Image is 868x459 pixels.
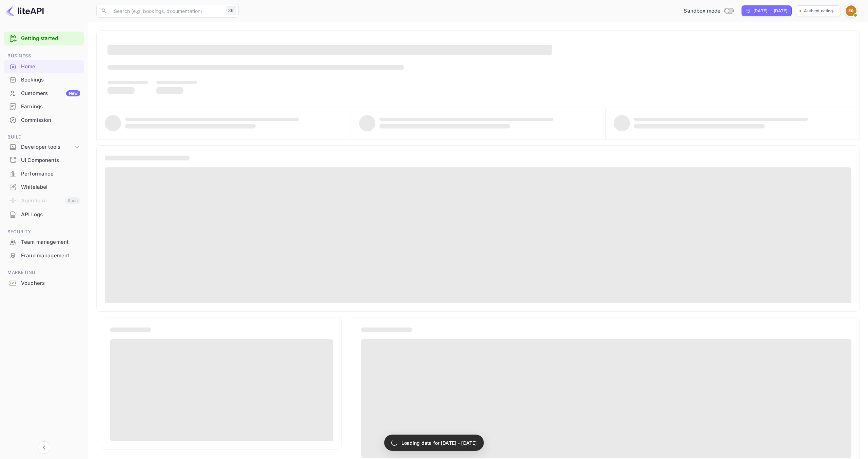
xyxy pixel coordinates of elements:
[21,35,80,42] a: Getting started
[110,4,223,18] input: Search (e.g. bookings, documentation)
[21,143,74,151] div: Developer tools
[21,238,80,246] div: Team management
[4,87,84,100] div: CustomersNew
[21,183,80,191] div: Whitelabel
[4,114,84,126] a: Commission
[4,208,84,221] div: API Logs
[401,439,477,446] p: Loading data for [DATE] - [DATE]
[4,208,84,221] a: API Logs
[4,249,84,262] div: Fraud management
[684,7,721,15] span: Sandbox mode
[38,441,50,454] button: Collapse navigation
[4,32,84,45] div: Getting started
[66,90,80,96] div: New
[4,60,84,73] a: Home
[226,6,236,15] div: ⌘K
[4,100,84,113] a: Earnings
[4,228,84,236] span: Security
[4,87,84,99] a: CustomersNew
[21,116,80,124] div: Commission
[742,5,792,16] div: Click to change the date range period
[846,5,856,16] img: Eduardo Granados
[21,90,80,97] div: Customers
[4,269,84,276] span: Marketing
[21,170,80,178] div: Performance
[4,52,84,60] span: Business
[4,181,84,194] div: Whitelabel
[4,236,84,248] a: Team management
[4,73,84,86] a: Bookings
[4,181,84,193] a: Whitelabel
[21,63,80,71] div: Home
[4,114,84,127] div: Commission
[804,8,837,14] p: Authenticating...
[4,141,84,153] div: Developer tools
[4,249,84,262] a: Fraud management
[681,7,736,15] div: Switch to Production mode
[21,76,80,84] div: Bookings
[4,277,84,289] a: Vouchers
[4,236,84,249] div: Team management
[4,167,84,180] a: Performance
[21,211,80,219] div: API Logs
[4,154,84,166] a: UI Components
[21,252,80,260] div: Fraud management
[4,154,84,167] div: UI Components
[4,133,84,141] span: Build
[21,103,80,111] div: Earnings
[21,157,80,164] div: UI Components
[4,167,84,181] div: Performance
[21,279,80,287] div: Vouchers
[753,8,787,14] div: [DATE] — [DATE]
[5,5,44,16] img: LiteAPI logo
[4,73,84,87] div: Bookings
